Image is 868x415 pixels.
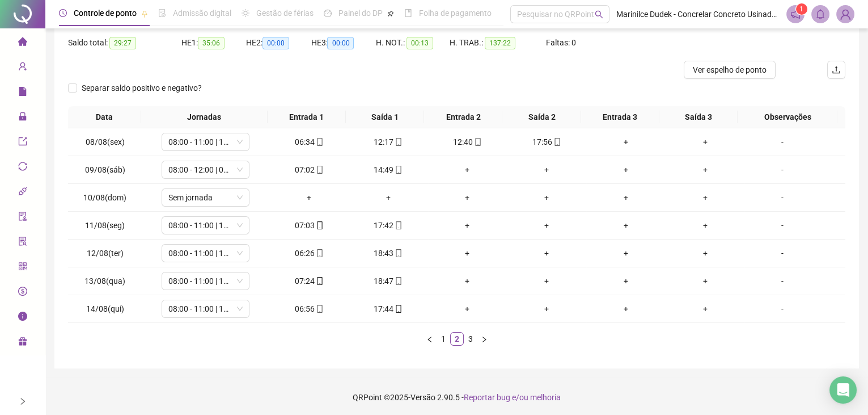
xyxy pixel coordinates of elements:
div: + [670,275,740,287]
span: 29:27 [109,37,136,49]
span: api [18,182,27,204]
span: down [236,278,243,284]
span: Separar saldo positivo e negativo? [77,82,206,94]
span: 35:06 [198,37,225,49]
span: 08:00 - 12:00 | 00:00 - 00:00 [168,161,243,178]
th: Data [68,106,141,128]
span: down [236,250,243,257]
span: mobile [315,138,324,146]
span: left [426,336,433,343]
span: 13/08(qua) [84,276,125,286]
li: 2 [450,332,464,346]
div: HE 1: [181,36,246,49]
div: Saldo total: [68,36,181,49]
button: left [423,332,437,346]
span: 08/08(sex) [86,137,125,146]
div: + [433,275,503,287]
li: Página anterior [423,332,437,346]
span: book [404,9,412,17]
span: mobile [393,166,403,174]
span: mobile [315,305,324,313]
a: 3 [464,333,477,345]
span: search [595,10,603,19]
span: 137:22 [485,37,515,49]
span: 14/08(qui) [86,304,124,313]
span: home [18,32,27,55]
span: solution [18,232,27,254]
span: sync [18,157,27,179]
span: qrcode [18,257,27,279]
div: 14:49 [353,164,424,176]
span: mobile [393,305,403,313]
div: + [670,136,740,148]
span: bell [815,9,825,19]
span: Marinilce Dudek - Concrelar Concreto Usinado Ltda [616,8,780,20]
div: 06:26 [274,247,344,259]
img: 83990 [837,6,854,23]
span: 09/08(sáb) [85,165,125,174]
div: 06:34 [274,136,344,148]
div: + [670,164,740,176]
div: - [749,247,816,259]
div: 07:24 [274,275,344,287]
li: 1 [437,332,450,346]
div: 12:40 [433,136,503,148]
div: + [591,136,661,148]
span: mobile [473,138,482,146]
span: 08:00 - 11:00 | 13:00 - 18:00 [168,133,243,150]
div: + [433,191,503,204]
button: right [477,332,491,346]
div: - [749,219,816,232]
div: + [591,247,661,259]
div: + [591,191,661,204]
span: notification [790,9,801,19]
span: mobile [552,138,561,146]
span: 1 [799,5,803,13]
div: - [749,303,816,315]
span: pushpin [387,10,394,17]
span: mobile [393,249,403,257]
span: right [19,397,27,405]
span: 08:00 - 11:00 | 13:00 - 18:00 [168,273,243,290]
div: 07:03 [274,219,344,232]
th: Saída 1 [346,106,424,128]
div: + [670,191,740,204]
span: Folha de pagamento [419,9,492,18]
div: 18:43 [353,247,424,259]
span: user-add [18,57,27,79]
span: 00:00 [262,37,289,49]
div: 17:42 [353,219,424,232]
span: lock [18,107,27,129]
span: pushpin [141,10,148,17]
div: + [511,247,582,259]
span: mobile [393,277,403,285]
div: 18:47 [353,275,424,287]
div: + [670,219,740,232]
span: Controle de ponto [74,9,137,18]
span: mobile [315,277,324,285]
span: 00:13 [407,37,433,49]
span: Reportar bug e/ou melhoria [464,393,561,402]
div: + [433,164,503,176]
div: - [749,164,816,176]
span: 00:00 [327,37,354,49]
span: Ver espelho de ponto [693,64,767,76]
div: + [670,303,740,315]
div: 06:56 [274,303,344,315]
div: - [749,191,816,204]
span: Gestão de férias [256,9,314,18]
span: dashboard [324,9,332,17]
span: down [236,166,243,173]
div: + [591,219,661,232]
div: 17:44 [353,303,424,315]
div: + [591,164,661,176]
span: Sem jornada [168,189,243,206]
span: info-circle [18,307,27,329]
th: Jornadas [141,106,268,128]
li: Próxima página [477,332,491,346]
span: file [18,82,27,104]
span: Observações [742,111,833,123]
span: audit [18,207,27,229]
button: Ver espelho de ponto [684,61,776,79]
div: 12:17 [353,136,424,148]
